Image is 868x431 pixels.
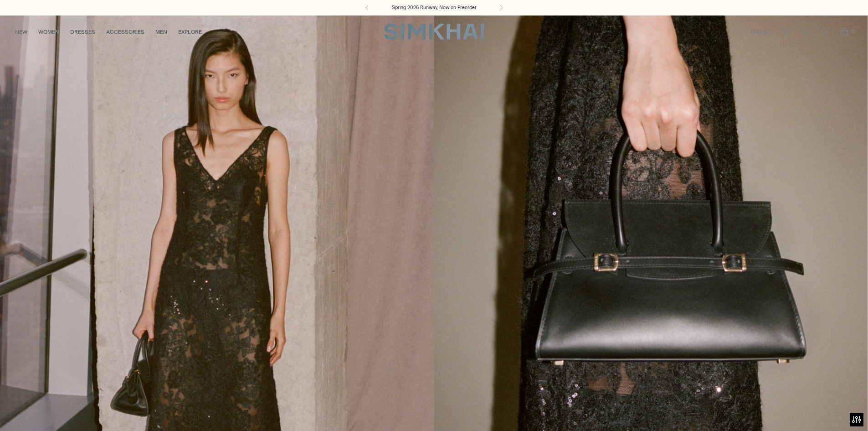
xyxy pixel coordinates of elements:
[778,23,796,41] a: Open search modal
[15,22,27,42] a: NEW
[816,23,834,41] a: Wishlist
[392,4,477,11] a: Spring 2026 Runway, Now on Preorder
[106,22,144,42] a: ACCESSORIES
[797,23,815,41] a: Go to the account page
[750,22,775,42] button: USD $
[155,22,167,42] a: MEN
[849,27,857,36] span: 0
[384,23,484,41] a: SIMKHAI
[178,22,202,42] a: EXPLORE
[835,23,853,41] a: Open cart modal
[38,22,59,42] a: WOMEN
[70,22,95,42] a: DRESSES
